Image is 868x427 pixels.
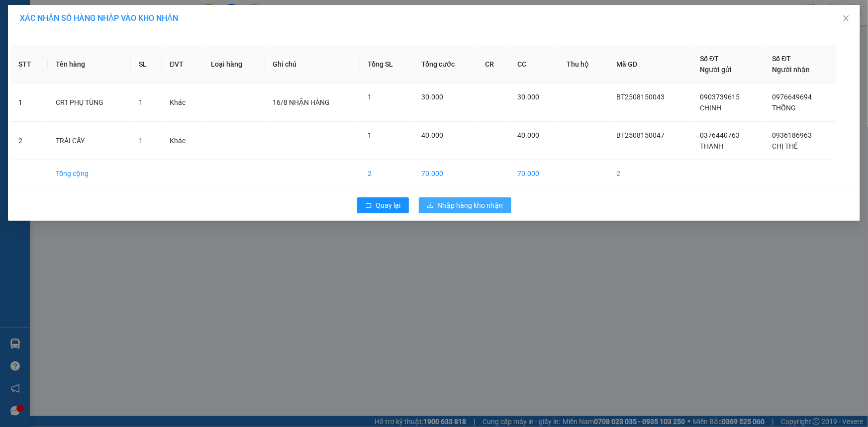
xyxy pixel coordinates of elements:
[139,98,143,106] span: 1
[427,202,434,210] span: download
[48,122,130,160] td: TRÁI CÂY
[360,160,413,187] td: 2
[518,93,540,101] span: 30.000
[478,45,510,84] th: CR
[48,45,130,84] th: Tên hàng
[700,142,723,150] span: THANH
[48,84,130,122] td: CRT PHỤ TÙNG
[10,45,48,84] th: STT
[10,122,48,160] td: 2
[616,93,665,101] span: BT2508150043
[842,14,850,22] span: close
[700,104,721,112] span: CHINH
[376,200,401,211] span: Quay lại
[357,197,409,213] button: rollbackQuay lại
[360,45,413,84] th: Tổng SL
[700,131,740,139] span: 0376440763
[772,66,810,74] span: Người nhận
[365,202,372,210] span: rollback
[700,66,732,74] span: Người gửi
[772,142,798,150] span: CHỊ THẾ
[131,45,162,84] th: SL
[273,98,330,106] span: 16/8 NHẬN HÀNG
[608,45,692,84] th: Mã GD
[518,131,540,139] span: 40.000
[48,160,130,187] td: Tổng cộng
[772,55,791,63] span: Số ĐT
[616,131,665,139] span: BT2508150047
[700,55,719,63] span: Số ĐT
[421,93,443,101] span: 30.000
[413,45,478,84] th: Tổng cước
[772,93,812,101] span: 0976649694
[419,197,511,213] button: downloadNhập hàng kho nhận
[368,131,372,139] span: 1
[368,93,372,101] span: 1
[162,122,203,160] td: Khác
[832,5,860,33] button: Close
[265,45,360,84] th: Ghi chú
[438,200,503,211] span: Nhập hàng kho nhận
[139,137,143,145] span: 1
[608,160,692,187] td: 2
[700,93,740,101] span: 0903739615
[421,131,443,139] span: 40.000
[413,160,478,187] td: 70.000
[772,131,812,139] span: 0936186963
[559,45,608,84] th: Thu hộ
[162,84,203,122] td: Khác
[162,45,203,84] th: ĐVT
[510,160,559,187] td: 70.000
[203,45,265,84] th: Loại hàng
[772,104,796,112] span: THỐNG
[510,45,559,84] th: CC
[20,13,178,23] span: XÁC NHẬN SỐ HÀNG NHẬP VÀO KHO NHẬN
[10,84,48,122] td: 1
